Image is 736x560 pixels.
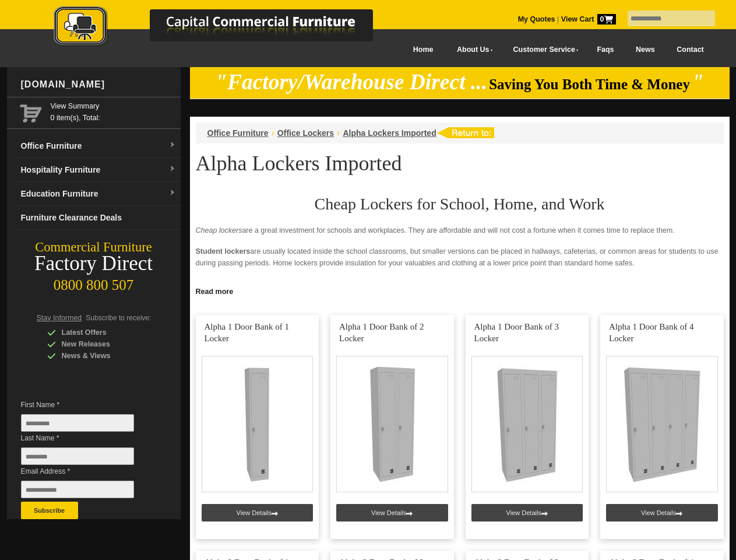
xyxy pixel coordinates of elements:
[196,152,724,174] h1: Alpha Lockers Imported
[444,37,500,63] a: About Us
[47,327,158,338] div: Latest Offers
[665,37,714,63] a: Contact
[47,350,158,362] div: News & Views
[625,37,665,63] a: News
[51,100,176,112] a: View Summary
[16,206,181,230] a: Furniture Clearance Deals
[500,37,586,63] a: Customer Service
[586,37,625,63] a: Faqs
[272,127,274,139] li: ›
[16,67,181,102] div: [DOMAIN_NAME]
[16,182,181,206] a: Education Furnituredropdown
[7,256,181,272] div: Factory Direct
[16,158,181,182] a: Hospitality Furnituredropdown
[196,195,724,213] h2: Cheap Lockers for School, Home, and Work
[196,226,242,235] em: Cheap lockers
[277,128,334,138] a: Office Lockers
[207,128,269,138] a: Office Furniture
[597,14,616,24] span: 0
[21,447,134,465] input: Last Name *
[561,15,616,23] strong: View Cart
[489,76,690,92] span: Saving You Both Time & Money
[196,247,251,256] strong: Student lockers
[22,6,429,48] img: Capital Commercial Furniture Logo
[37,314,82,322] span: Stay Informed
[190,283,730,297] a: Click to read more
[215,70,487,94] em: "Factory/Warehouse Direct ...
[21,466,152,477] span: Email Address *
[21,502,78,519] button: Subscribe
[86,314,151,322] span: Subscribe to receive:
[196,246,724,269] p: are usually located inside the school classrooms, but smaller versions can be placed in hallways,...
[169,190,176,197] img: dropdown
[22,6,429,52] a: Capital Commercial Furniture Logo
[436,127,494,138] img: return to
[21,432,152,444] span: Last Name *
[196,225,724,236] p: are a great investment for schools and workplaces. They are affordable and will not cost a fortun...
[169,142,176,149] img: dropdown
[196,278,724,302] p: provide a sense of security for the employees. Since no one can enter or touch the locker, it red...
[21,481,134,498] input: Email Address *
[21,399,152,411] span: First Name *
[559,15,615,23] a: View Cart0
[16,134,181,158] a: Office Furnituredropdown
[47,338,158,350] div: New Releases
[21,414,134,432] input: First Name *
[51,100,176,122] span: 0 item(s), Total:
[343,128,436,138] a: Alpha Lockers Imported
[337,127,340,139] li: ›
[7,271,181,293] div: 0800 800 507
[7,239,181,256] div: Commercial Furniture
[518,15,555,23] a: My Quotes
[169,166,176,173] img: dropdown
[692,70,704,94] em: "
